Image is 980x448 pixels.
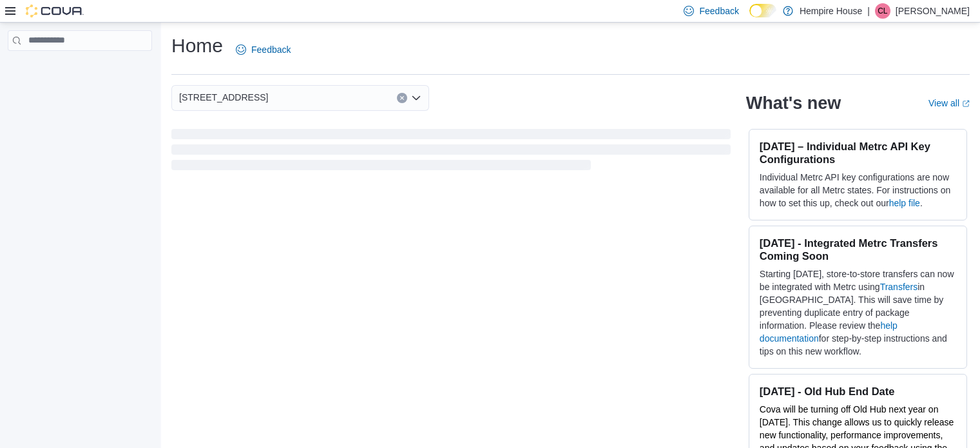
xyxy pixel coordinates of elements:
span: Feedback [699,5,738,17]
a: Transfers [880,282,918,292]
span: CL [878,3,887,19]
p: | [867,3,870,19]
p: Individual Metrc API key configurations are now available for all Metrc states. For instructions ... [760,171,956,209]
p: Starting [DATE], store-to-store transfers can now be integrated with Metrc using in [GEOGRAPHIC_D... [760,268,956,358]
nav: Complex example [8,54,152,84]
h3: [DATE] - Integrated Metrc Transfers Coming Soon [760,237,956,262]
h2: What's new [746,93,841,113]
h3: [DATE] - Old Hub End Date [760,385,956,398]
button: Open list of options [411,93,421,103]
p: [PERSON_NAME] [896,3,970,19]
span: Loading [171,131,731,173]
button: Clear input [397,93,407,103]
svg: External link [962,100,970,108]
a: View allExternal link [928,98,970,108]
a: Feedback [231,37,296,63]
a: help documentation [760,320,898,344]
img: Cova [26,5,84,17]
span: [STREET_ADDRESS] [179,90,268,105]
a: help file [889,198,920,208]
div: Chris Lochan [875,3,890,19]
h1: Home [171,33,223,59]
h3: [DATE] – Individual Metrc API Key Configurations [760,140,956,166]
p: Hempire House [800,3,862,19]
span: Feedback [251,43,291,56]
span: Dark Mode [749,17,750,18]
input: Dark Mode [749,4,776,17]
